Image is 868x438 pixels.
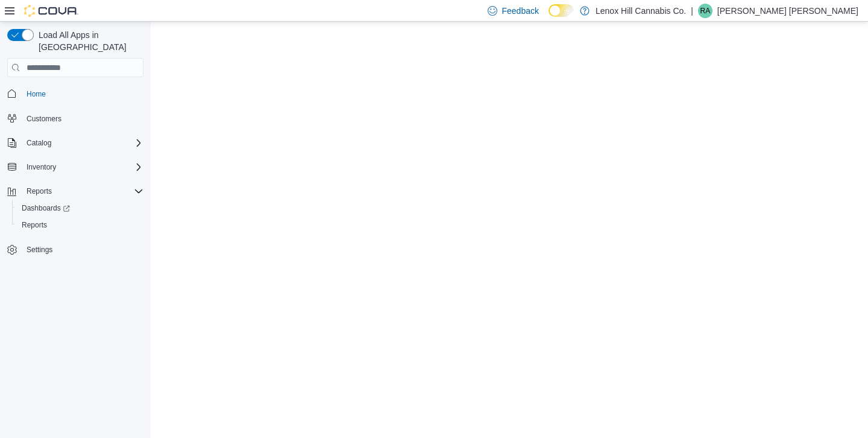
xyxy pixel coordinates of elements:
[22,111,143,126] span: Customers
[2,241,148,258] button: Settings
[24,5,78,17] img: Cova
[22,242,143,257] span: Settings
[22,243,57,257] a: Settings
[22,136,143,150] span: Catalog
[502,5,539,17] span: Feedback
[22,136,56,150] button: Catalog
[12,200,148,217] a: Dashboards
[22,86,143,101] span: Home
[22,160,143,174] span: Inventory
[2,135,148,151] button: Catalog
[27,186,52,196] span: Reports
[22,160,61,174] button: Inventory
[27,245,52,255] span: Settings
[2,110,148,127] button: Customers
[22,220,47,230] span: Reports
[22,184,143,198] span: Reports
[27,162,56,172] span: Inventory
[34,29,143,53] span: Load All Apps in [GEOGRAPHIC_DATA]
[17,201,143,215] span: Dashboards
[717,4,858,18] p: [PERSON_NAME] [PERSON_NAME]
[17,218,143,232] span: Reports
[549,4,574,17] input: Dark Mode
[27,89,46,99] span: Home
[17,218,52,232] a: Reports
[700,4,710,18] span: RA
[22,112,66,126] a: Customers
[7,80,143,290] nav: Complex example
[698,4,712,18] div: Raul Austin Polanco
[22,184,57,198] button: Reports
[2,183,148,200] button: Reports
[2,84,148,102] button: Home
[2,159,148,176] button: Inventory
[596,4,686,18] p: Lenox Hill Cannabis Co.
[691,4,693,18] p: |
[27,114,61,124] span: Customers
[12,217,148,233] button: Reports
[22,87,51,101] a: Home
[27,138,51,148] span: Catalog
[17,201,75,215] a: Dashboards
[22,203,70,213] span: Dashboards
